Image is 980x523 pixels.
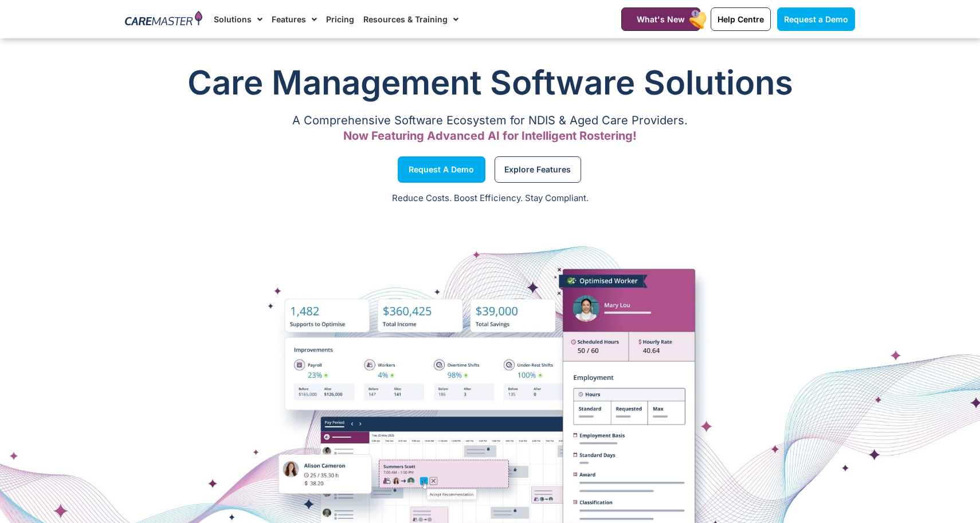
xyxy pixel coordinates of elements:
a: What's New [621,7,700,31]
a: Explore Features [495,156,581,183]
a: Help Centre [711,7,771,31]
p: Reduce Costs. Boost Efficiency. Stay Compliant. [7,192,973,205]
span: Request a Demo [409,167,474,172]
span: Explore Features [504,167,571,172]
img: CareMaster Logo [125,11,202,28]
a: Request a Demo [398,156,485,183]
span: What's New [637,14,685,24]
span: Request a Demo [784,14,848,24]
a: Request a Demo [777,7,855,31]
span: Help Centre [718,14,764,24]
h1: Care Management Software Solutions [125,60,855,105]
p: A Comprehensive Software Ecosystem for NDIS & Aged Care Providers. [125,117,855,124]
span: Now Featuring Advanced AI for Intelligent Rostering! [343,129,637,143]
